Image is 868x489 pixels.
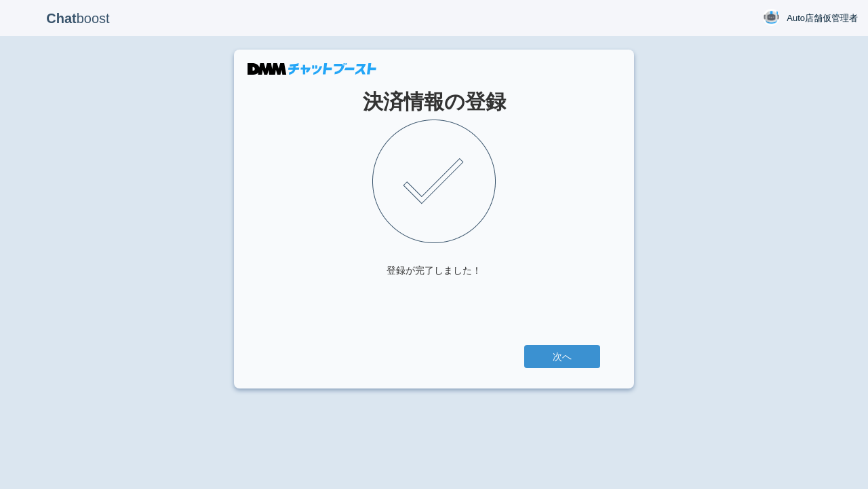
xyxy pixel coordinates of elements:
[46,11,76,26] b: Chat
[268,90,600,113] h1: 決済情報の登録
[524,345,600,368] a: 次へ
[372,120,496,243] img: check.png
[387,264,481,277] div: 登録が完了しました！
[10,1,146,35] p: boost
[248,63,376,75] img: DMMチャットブースト
[787,12,858,25] span: Auto店舗仮管理者
[763,9,780,26] img: User Image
